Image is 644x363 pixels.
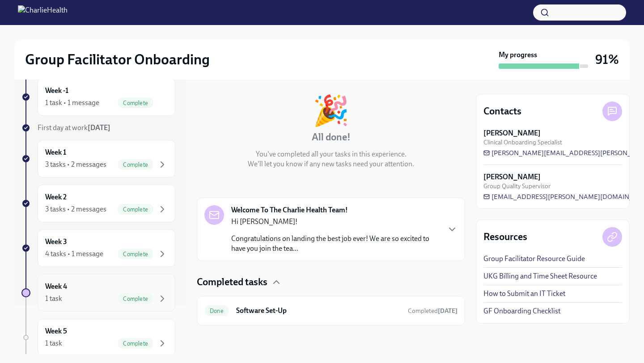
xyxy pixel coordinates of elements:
[21,123,175,133] a: First day at work[DATE]
[45,86,68,96] h6: Week -1
[45,148,66,157] h6: Week 1
[197,275,465,289] div: Completed tasks
[118,206,153,213] span: Complete
[45,282,67,291] h6: Week 4
[45,98,99,108] div: 1 task • 1 message
[231,205,348,215] strong: Welcome To The Charlie Health Team!
[45,338,62,348] div: 1 task
[118,340,153,347] span: Complete
[483,230,527,244] h4: Resources
[38,123,110,132] span: First day at work
[118,161,153,168] span: Complete
[21,229,175,267] a: Week 34 tasks • 1 messageComplete
[204,308,229,314] span: Done
[595,51,619,68] h3: 91%
[21,78,175,116] a: Week -11 task • 1 messageComplete
[21,274,175,312] a: Week 41 taskComplete
[312,131,351,144] h4: All done!
[483,289,565,299] a: How to Submit an IT Ticket
[21,319,175,356] a: Week 51 taskComplete
[256,149,407,159] p: You've completed all your tasks in this experience.
[45,192,67,202] h6: Week 2
[204,304,458,318] a: DoneSoftware Set-UpCompleted[DATE]
[231,234,440,253] p: Congratulations on landing the best job ever! We are so excited to have you join the tea...
[45,237,67,247] h6: Week 3
[408,307,458,315] span: September 8th, 2025 11:58
[18,5,68,20] img: CharlieHealth
[483,105,521,118] h4: Contacts
[118,295,153,302] span: Complete
[438,307,458,315] strong: [DATE]
[45,326,67,336] h6: Week 5
[231,217,440,227] p: Hi [PERSON_NAME]!
[21,185,175,222] a: Week 23 tasks • 2 messagesComplete
[118,100,153,106] span: Complete
[236,306,401,316] h6: Software Set-Up
[483,172,541,182] strong: [PERSON_NAME]
[118,251,153,257] span: Complete
[21,140,175,177] a: Week 13 tasks • 2 messagesComplete
[483,271,597,281] a: UKG Billing and Time Sheet Resource
[483,306,560,316] a: GF Onboarding Checklist
[483,138,562,147] span: Clinical Onboarding Specialist
[248,159,414,169] p: We'll let you know if any new tasks need your attention.
[45,249,103,259] div: 4 tasks • 1 message
[483,128,541,138] strong: [PERSON_NAME]
[197,275,267,289] h4: Completed tasks
[45,204,106,214] div: 3 tasks • 2 messages
[45,160,106,169] div: 3 tasks • 2 messages
[408,307,458,315] span: Completed
[483,182,551,190] span: Group Quality Supervisor
[313,96,349,125] div: 🎉
[25,51,210,68] h2: Group Facilitator Onboarding
[45,294,62,304] div: 1 task
[88,123,110,132] strong: [DATE]
[499,50,537,60] strong: My progress
[483,254,585,264] a: Group Facilitator Resource Guide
